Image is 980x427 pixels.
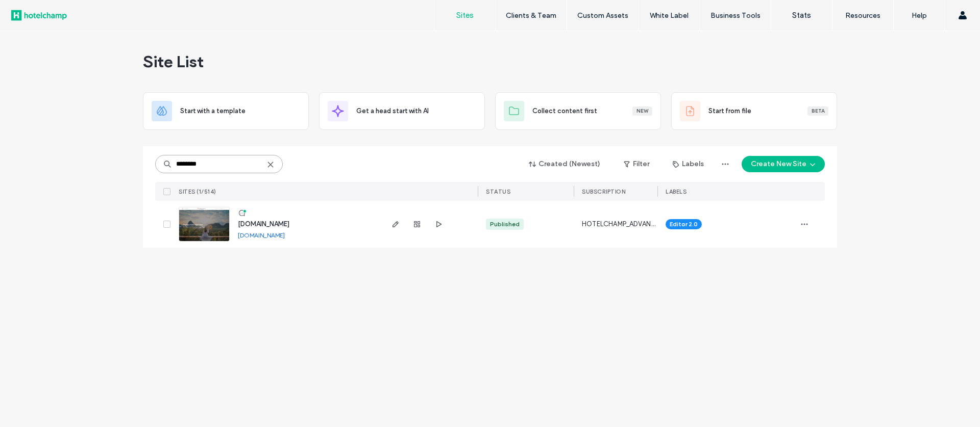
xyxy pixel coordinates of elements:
[708,106,751,116] span: Start from file
[710,11,761,20] label: Business Tools
[912,11,927,20] label: Help
[532,106,597,116] span: Collect content first
[179,188,216,195] span: SITES (1/514)
[792,11,811,20] label: Stats
[742,156,825,172] button: Create New Site
[671,92,837,130] div: Start from fileBeta
[238,231,285,239] a: [DOMAIN_NAME]
[614,156,659,172] button: Filter
[143,92,309,130] div: Start with a template
[845,11,880,20] label: Resources
[670,220,698,229] span: Editor 2.0
[143,51,204,72] span: Site List
[490,220,520,229] div: Published
[506,11,556,20] label: Clients & Team
[495,92,661,130] div: Collect content firstNew
[456,11,474,20] label: Sites
[632,106,652,116] div: New
[666,188,687,195] span: LABELS
[356,106,429,116] span: Get a head start with AI
[577,11,628,20] label: Custom Assets
[238,220,289,228] a: [DOMAIN_NAME]
[650,11,689,20] label: White Label
[520,156,609,172] button: Created (Newest)
[486,188,510,195] span: STATUS
[180,106,246,116] span: Start with a template
[582,219,657,229] span: HOTELCHAMP_ADVANCED
[582,188,625,195] span: SUBSCRIPTION
[319,92,485,130] div: Get a head start with AI
[23,7,44,16] span: Help
[807,106,828,116] div: Beta
[664,156,713,172] button: Labels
